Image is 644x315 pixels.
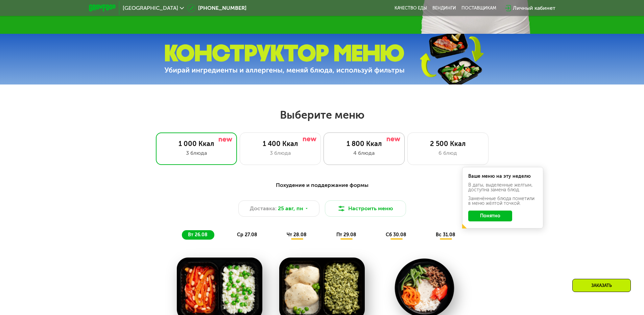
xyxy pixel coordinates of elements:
div: Ваше меню на эту неделю [468,174,537,179]
div: 3 блюда [247,149,314,157]
div: Заменённые блюда пометили в меню жёлтой точкой. [468,196,537,206]
div: 3 блюда [163,149,230,157]
div: 4 блюда [331,149,398,157]
span: сб 30.08 [386,232,406,238]
div: Личный кабинет [513,4,555,12]
div: 2 500 Ккал [414,140,481,148]
div: 1 400 Ккал [247,140,314,148]
div: Похудение и поддержание формы [122,181,522,190]
a: Качество еды [395,5,427,11]
button: Понятно [468,211,512,221]
span: [GEOGRAPHIC_DATA] [123,5,178,11]
a: [PHONE_NUMBER] [187,4,246,12]
div: 1 000 Ккал [163,140,230,148]
h2: Выберите меню [22,108,622,122]
span: Доставка: [250,204,277,213]
a: Вендинги [432,5,456,11]
div: поставщикам [461,5,496,11]
div: 6 блюд [414,149,481,157]
span: 25 авг, пн [278,204,303,213]
span: чт 28.08 [287,232,307,238]
span: пт 29.08 [336,232,356,238]
div: Заказать [572,279,631,292]
span: ср 27.08 [237,232,257,238]
span: вс 31.08 [436,232,455,238]
div: В даты, выделенные желтым, доступна замена блюд. [468,183,537,192]
span: вт 26.08 [188,232,208,238]
button: Настроить меню [325,200,406,217]
div: 1 800 Ккал [331,140,398,148]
